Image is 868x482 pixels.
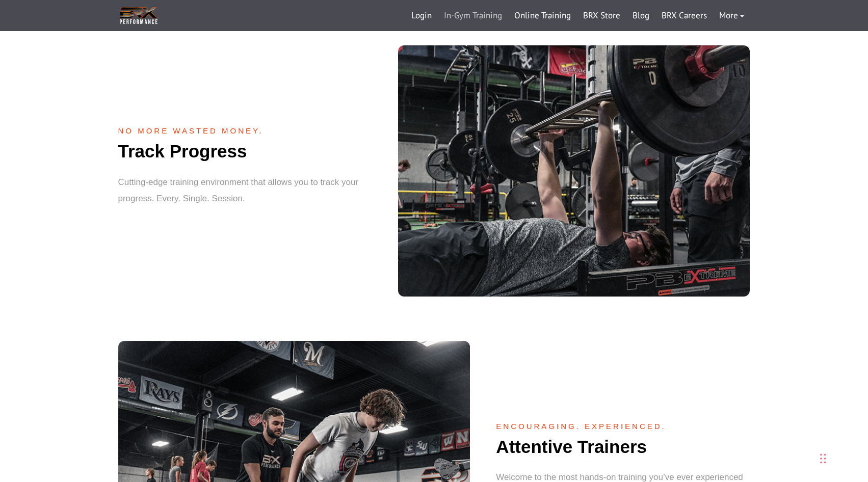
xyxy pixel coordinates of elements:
div: Navigation Menu [405,4,750,28]
span: Encouraging. Experienced. [496,422,750,431]
h2: Track Progress [118,141,372,162]
a: More [713,4,750,28]
a: Online Training [508,4,577,28]
img: BRX Transparent Logo-2 [118,5,159,26]
a: Blog [626,4,655,28]
p: Cutting-edge training environment that allows you to track your progress. Every. Single. Session. [118,174,372,207]
a: Login [405,4,438,28]
h2: Attentive Trainers [496,436,750,458]
a: BRX Careers [655,4,713,28]
img: track-progress [398,45,750,297]
a: In-Gym Training [438,4,508,28]
iframe: Chat Widget [718,372,868,482]
span: No more wasted money. [118,126,372,136]
div: Drag [820,443,826,474]
a: BRX Store [577,4,626,28]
